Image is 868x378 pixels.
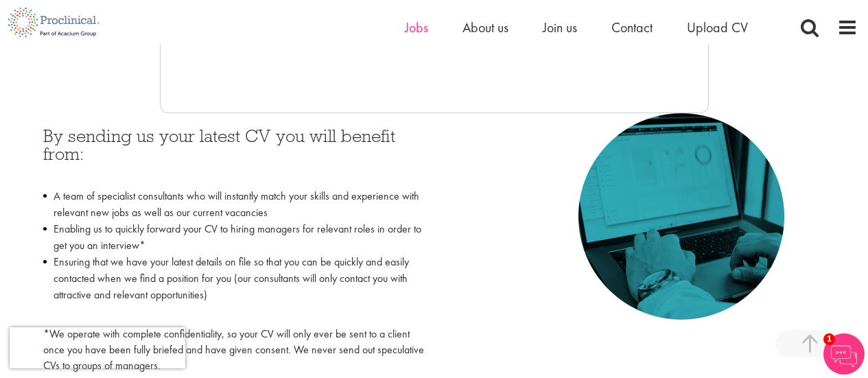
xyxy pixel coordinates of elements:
[43,327,424,374] p: *We operate with complete confidentiality, so your CV will only ever be sent to a client once you...
[43,188,424,221] li: A team of specialist consultants who will instantly match your skills and experience with relevan...
[43,254,424,320] li: Ensuring that we have your latest details on file so that you can be quickly and easily contacted...
[43,221,424,254] li: Enabling us to quickly forward your CV to hiring managers for relevant roles in order to get you ...
[611,19,653,36] a: Contact
[823,333,835,345] span: 1
[43,127,424,181] h3: By sending us your latest CV you will benefit from:
[543,19,577,36] a: Join us
[405,19,428,36] a: Jobs
[687,19,748,36] a: Upload CV
[823,333,865,375] img: Chatbot
[10,327,185,368] iframe: reCAPTCHA
[462,19,508,36] a: About us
